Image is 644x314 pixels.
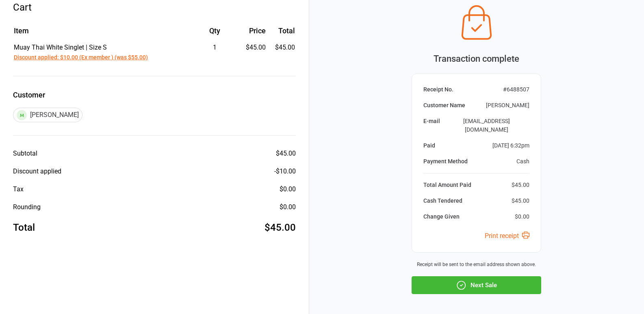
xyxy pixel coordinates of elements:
div: Receipt No. [423,85,453,94]
div: Paid [423,141,435,150]
div: Total Amount Paid [423,181,471,189]
button: Next Sale [412,276,541,294]
th: Total [269,25,295,42]
div: Rounding [13,202,41,212]
div: Customer Name [423,101,465,110]
div: Payment Method [423,157,468,166]
div: [EMAIL_ADDRESS][DOMAIN_NAME] [443,117,529,134]
div: - $10.00 [274,167,296,176]
div: E-mail [423,117,440,134]
div: [PERSON_NAME] [486,101,529,110]
div: Tax [13,184,24,194]
div: Total [13,220,35,235]
div: Transaction complete [412,52,541,65]
th: Qty [191,25,239,42]
div: $45.00 [265,220,296,235]
div: Change Given [423,212,460,221]
th: Item [14,25,191,42]
div: [DATE] 6:32pm [492,141,529,150]
span: Muay Thai White Singlet | Size S [14,43,107,51]
div: Price [239,25,266,36]
td: $45.00 [269,43,295,62]
div: Subtotal [13,149,37,158]
div: $0.00 [280,202,296,212]
div: $0.00 [515,212,529,221]
div: $0.00 [280,184,296,194]
div: # 6488507 [503,85,529,94]
div: Receipt will be sent to the email address shown above. [412,261,541,268]
div: Cash [516,157,529,166]
div: $45.00 [276,149,296,158]
div: $45.00 [512,181,529,189]
a: Print receipt [485,232,529,240]
div: Cash Tendered [423,197,462,205]
div: $45.00 [512,197,529,205]
label: Customer [13,89,296,100]
div: [PERSON_NAME] [13,108,82,122]
div: 1 [191,43,239,52]
div: Discount applied [13,167,61,176]
button: Discount applied: $10.00 (Ex member ) (was $55.00) [14,53,148,62]
div: $45.00 [239,43,266,52]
